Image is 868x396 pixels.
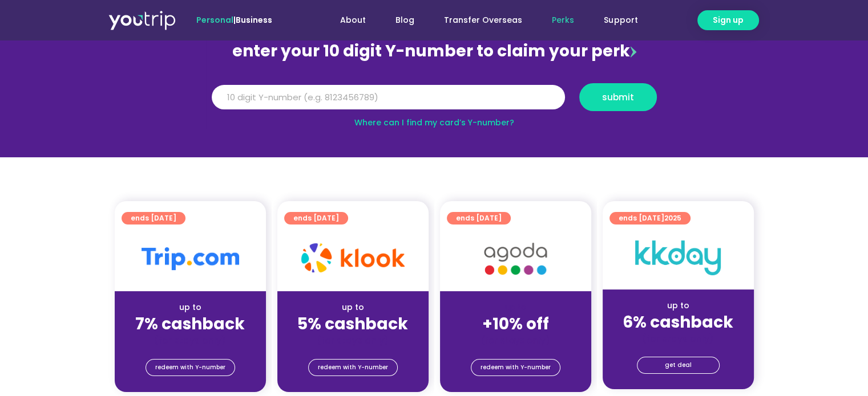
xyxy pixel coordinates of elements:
[196,14,272,26] span: |
[308,359,398,376] a: redeem with Y-number
[381,10,429,31] a: Blog
[212,85,565,110] input: 10 digit Y-number (e.g. 8123456789)
[196,14,233,26] span: Personal
[284,212,348,224] a: ends [DATE]
[602,93,634,101] span: submit
[297,313,408,335] strong: 5% cashback
[505,301,526,313] span: up to
[482,313,549,335] strong: +10% off
[713,14,744,26] span: Sign up
[124,301,257,313] div: up to
[612,333,745,345] div: (for stays only)
[623,311,733,333] strong: 6% cashback
[318,360,388,375] span: redeem with Y-number
[286,334,419,346] div: (for stays only)
[664,213,681,223] span: 2025
[131,212,176,224] span: ends [DATE]
[665,357,692,373] span: get deal
[429,10,537,31] a: Transfer Overseas
[206,36,663,66] div: enter your 10 digit Y-number to claim your perk
[471,359,560,376] a: redeem with Y-number
[155,360,225,375] span: redeem with Y-number
[612,300,745,312] div: up to
[481,360,551,375] span: redeem with Y-number
[124,334,257,346] div: (for stays only)
[579,83,657,111] button: submit
[619,212,681,224] span: ends [DATE]
[447,212,511,224] a: ends [DATE]
[637,357,720,374] a: get deal
[354,117,514,128] a: Where can I find my card’s Y-number?
[449,334,582,346] div: (for stays only)
[537,10,589,31] a: Perks
[293,212,339,224] span: ends [DATE]
[589,10,652,31] a: Support
[456,212,502,224] span: ends [DATE]
[286,301,419,313] div: up to
[146,359,235,376] a: redeem with Y-number
[697,10,759,30] a: Sign up
[122,212,185,224] a: ends [DATE]
[212,83,657,120] form: Y Number
[303,10,652,31] nav: Menu
[135,313,245,335] strong: 7% cashback
[609,212,691,224] a: ends [DATE]2025
[325,10,381,31] a: About
[236,14,272,26] a: Business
